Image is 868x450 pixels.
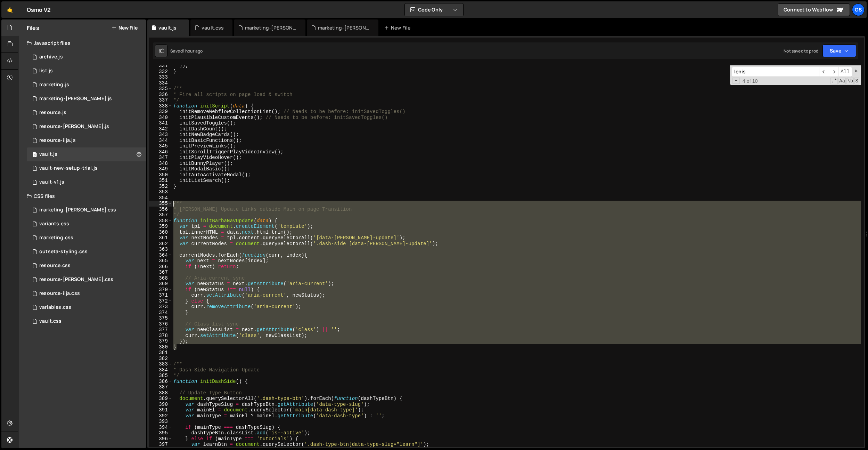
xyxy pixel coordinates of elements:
[830,78,838,85] span: RegExp Search
[149,109,172,115] div: 339
[245,24,297,31] div: marketing-[PERSON_NAME].css
[149,436,172,442] div: 396
[149,270,172,275] div: 367
[27,245,146,259] div: 16596/45156.css
[149,407,172,413] div: 391
[149,442,172,448] div: 397
[27,259,146,273] div: 16596/46199.css
[149,361,172,367] div: 383
[149,166,172,172] div: 349
[27,92,146,106] div: 16596/45424.js
[149,390,172,396] div: 388
[39,290,80,297] div: resource-ilja.css
[39,235,73,241] div: marketing.css
[39,123,109,130] div: resource-[PERSON_NAME].js
[149,115,172,121] div: 340
[149,252,172,258] div: 364
[27,217,146,231] div: 16596/45511.css
[149,161,172,167] div: 348
[149,74,172,80] div: 333
[149,184,172,190] div: 352
[39,304,71,311] div: variables.css
[149,201,172,207] div: 355
[149,315,172,321] div: 375
[149,379,172,385] div: 386
[112,25,138,31] button: New File
[149,63,172,69] div: 331
[27,64,146,78] div: 16596/45151.js
[149,120,172,126] div: 341
[149,367,172,373] div: 384
[39,54,63,60] div: archive.js
[149,292,172,298] div: 371
[18,36,146,50] div: Javascript files
[149,189,172,195] div: 353
[149,69,172,75] div: 332
[27,287,146,300] div: 16596/46198.css
[27,6,51,14] div: Osmo V2
[39,318,62,324] div: vault.css
[384,24,413,31] div: New File
[149,178,172,184] div: 351
[27,231,146,245] div: 16596/45446.css
[149,126,172,132] div: 342
[846,78,854,85] span: Whole Word Search
[183,48,203,54] div: 1 hour ago
[149,258,172,264] div: 365
[149,241,172,247] div: 362
[27,106,146,120] div: 16596/46183.js
[149,92,172,98] div: 336
[822,45,856,57] button: Save
[318,24,370,31] div: marketing-[PERSON_NAME].js
[149,224,172,230] div: 359
[854,78,859,85] span: Search In Selection
[149,298,172,304] div: 372
[158,24,177,31] div: vault.js
[39,165,98,171] div: vault-new-setup-trial.js
[39,68,53,74] div: list.js
[149,373,172,379] div: 385
[149,350,172,356] div: 381
[27,78,146,92] div: 16596/45422.js
[39,96,112,102] div: marketing-[PERSON_NAME].js
[778,3,850,16] a: Connect to Webflow
[149,132,172,138] div: 343
[149,402,172,408] div: 390
[39,249,88,255] div: outseta-styling.css
[149,97,172,103] div: 337
[39,207,116,213] div: marketing-[PERSON_NAME].css
[149,344,172,350] div: 380
[18,189,146,203] div: CSS files
[149,207,172,212] div: 356
[27,161,146,175] div: 16596/45152.js
[852,3,865,16] a: Os
[149,338,172,344] div: 379
[829,67,838,77] span: ​
[149,235,172,241] div: 361
[740,78,761,84] span: 4 of 10
[149,419,172,425] div: 393
[149,384,172,390] div: 387
[39,137,76,144] div: resource-ilja.js
[33,152,37,158] span: 0
[27,24,39,32] h2: Files
[149,212,172,218] div: 357
[149,321,172,327] div: 376
[405,3,463,16] button: Code Only
[27,300,146,314] div: 16596/45154.css
[27,273,146,287] div: 16596/46196.css
[149,304,172,310] div: 373
[149,413,172,419] div: 392
[149,86,172,92] div: 335
[39,151,57,158] div: vault.js
[39,179,64,185] div: vault-v1.js
[149,155,172,161] div: 347
[1,1,18,18] a: 🤙
[149,310,172,316] div: 374
[149,247,172,252] div: 363
[27,203,146,217] div: 16596/46284.css
[149,195,172,201] div: 354
[149,281,172,287] div: 369
[732,67,819,77] input: Search for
